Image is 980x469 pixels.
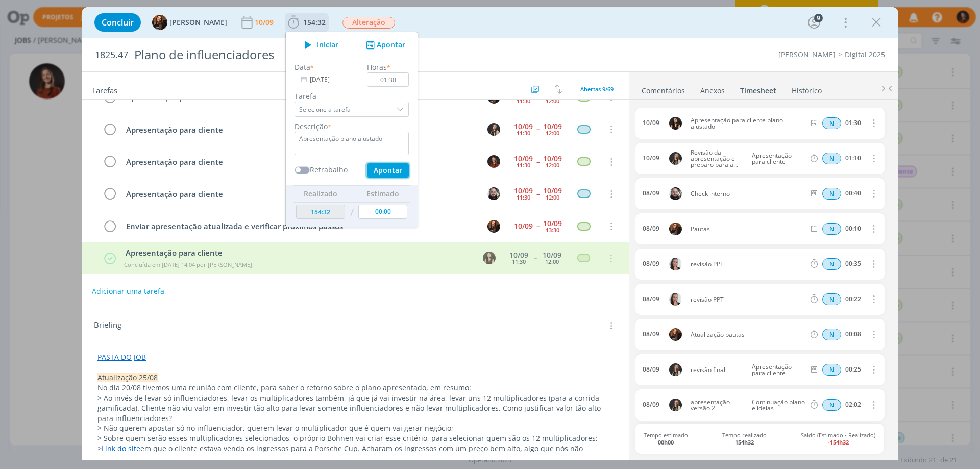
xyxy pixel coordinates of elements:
div: 10/09 [514,155,533,162]
div: Apresentação para cliente [121,124,478,136]
span: -- [536,190,540,198]
div: 00:25 [845,366,861,373]
span: N [822,258,841,270]
div: Horas normais [822,258,841,270]
div: Horas normais [822,364,841,376]
button: Adicionar uma tarefa [91,282,165,301]
div: Enviar apresentação atualizada e verificar próximos passos [121,220,478,233]
div: 13:30 [546,227,559,233]
button: 9 [806,14,822,31]
div: Apresentação para cliente [121,188,478,201]
p: > Ao invés de levar só influenciadores, levar os multiplicadores também, já que já vai investir n... [97,393,613,424]
div: Horas normais [822,188,841,200]
img: L [669,152,682,165]
div: 11:30 [512,259,526,264]
div: Apresentação para cliente [121,156,478,168]
div: 01:10 [845,155,861,162]
div: 10/09 [543,155,562,162]
div: 10/09 [643,155,659,162]
div: Horas normais [822,153,841,164]
span: Apresentação para cliente plano ajustado [687,117,808,130]
span: revisão PPT [687,297,808,303]
div: 11:30 [517,98,530,104]
div: 08/09 [643,295,659,303]
p: > Não querem apostar só no influenciador, querem levar o multiplicador que é quem vai gerar negócio; [97,423,613,433]
img: T [669,223,682,235]
span: -- [534,255,537,262]
img: T [152,15,167,30]
th: Estimado [356,185,410,202]
button: M [486,154,501,169]
div: 10/09 [509,252,528,259]
span: Continuação plano e ideias [748,399,806,411]
a: Histórico [791,81,822,96]
span: Concluída em [DATE] 14:04 por [PERSON_NAME] [124,261,252,268]
div: 00:22 [845,295,861,303]
div: 12:00 [546,98,559,104]
div: 08/09 [643,190,659,197]
a: Timesheet [740,81,777,96]
img: L [487,123,500,136]
span: Briefing [94,319,121,332]
div: 01:30 [845,119,861,127]
span: Iniciar [317,41,338,48]
a: Digital 2025 [845,50,885,59]
img: L [669,363,682,376]
span: Alteração [342,17,395,29]
div: 00:40 [845,190,861,197]
button: 154:32 [285,14,328,31]
div: Apresentação para cliente [122,247,473,259]
div: 10/09 [543,252,561,259]
a: [PERSON_NAME] [778,50,836,59]
span: apresentação versão 2 [687,399,748,411]
button: Alteração [342,16,396,29]
td: / [348,202,356,223]
span: N [822,329,841,340]
p: No dia 20/08 tivemos uma reunião com cliente, para saber o retorno sobre o plano apresentado, em ... [97,383,613,393]
div: 08/09 [643,225,659,232]
a: Link do site [102,443,140,453]
label: Descrição [295,121,328,132]
div: Anexos [700,86,725,96]
span: Atualização pautas [687,332,808,338]
label: Data [295,62,310,72]
a: Comentários [641,81,685,96]
span: Apresentação para cliente [748,364,806,376]
label: Retrabalho [310,164,348,175]
div: 12:00 [545,259,559,264]
th: Realizado [293,185,348,202]
b: 00h00 [658,438,674,446]
span: -- [536,126,540,133]
span: Revisão da apresentação e preparo para a reunião. [687,150,748,168]
span: Tempo estimado [644,432,688,445]
div: 10/09 [514,187,533,194]
div: 11:30 [517,162,530,168]
p: > Sobre quem serão esses multiplicadores selecionados, o próprio Bohnen vai criar esse critério, ... [97,433,613,443]
p: > em que o cliente estava vendo os ingressos para a Porsche Cup. Acharam os ingressos com um preç... [97,443,613,464]
button: T [486,218,501,234]
span: N [822,364,841,376]
img: arrow-down-up.svg [555,85,562,94]
span: Tempo realizado [722,432,767,445]
button: T[PERSON_NAME] [152,15,227,30]
button: Concluir [94,13,141,32]
div: 10/09 [643,119,659,127]
div: 11:30 [517,194,530,200]
img: M [487,155,500,168]
span: [PERSON_NAME] [169,19,227,26]
div: 10/09 [255,19,276,26]
div: Horas normais [822,293,841,305]
span: N [822,153,841,164]
button: L [486,121,501,137]
div: 00:08 [845,331,861,338]
span: 1825.47 [95,50,128,61]
span: Abertas 9/69 [580,85,614,93]
span: 154:32 [303,17,326,27]
label: Tarefa [295,91,409,102]
div: Horas normais [822,117,841,129]
span: -- [536,93,540,101]
span: Atualização 25/08 [97,373,158,382]
img: T [669,328,682,341]
div: 00:35 [845,260,861,267]
span: N [822,188,841,200]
